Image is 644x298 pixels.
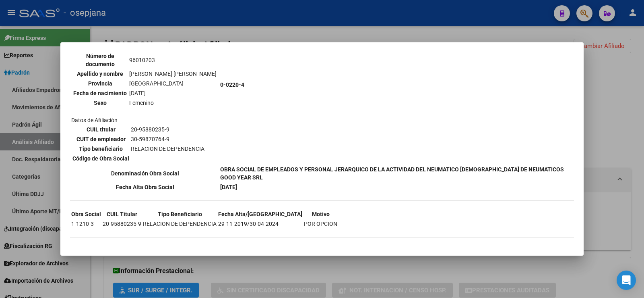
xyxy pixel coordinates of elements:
th: Fecha Alta Obra Social [71,183,219,192]
th: Obra Social [71,210,101,219]
b: [DATE] [220,184,237,190]
th: Denominación Obra Social [71,165,219,182]
td: 96010203 [129,52,218,69]
td: 20-95880235-9 [102,219,142,228]
th: CUIL titular [72,125,130,134]
th: Número de documento [72,52,128,69]
td: 30-59870764-9 [130,135,205,144]
th: CUIL Titular [102,210,142,219]
td: Femenino [129,98,218,107]
th: Fecha de nacimiento [72,89,128,98]
td: [PERSON_NAME] [PERSON_NAME] [129,69,218,78]
td: POR OPCION [303,219,338,228]
th: Tipo beneficiario [72,144,130,153]
b: 0-0220-4 [220,81,244,88]
th: Fecha Alta/[GEOGRAPHIC_DATA] [218,210,303,219]
td: RELACION DE DEPENDENCIA [130,144,205,153]
th: Sexo [72,98,128,107]
th: Tipo Beneficiario [142,210,217,219]
div: Open Intercom Messenger [617,271,636,290]
th: Provincia [72,79,128,88]
td: 29-11-2019/30-04-2024 [218,219,303,228]
td: 1-1210-3 [71,219,101,228]
th: Motivo [303,210,338,219]
td: Datos personales Datos de Afiliación [71,5,219,164]
th: CUIT de empleador [72,135,130,144]
b: OBRA SOCIAL DE EMPLEADOS Y PERSONAL JERARQUICO DE LA ACTIVIDAD DEL NEUMATICO [DEMOGRAPHIC_DATA] D... [220,166,564,181]
th: Apellido y nombre [72,69,128,78]
td: RELACION DE DEPENDENCIA [142,219,217,228]
th: Código de Obra Social [72,154,130,163]
td: [DATE] [129,89,218,98]
td: 20-95880235-9 [130,125,205,134]
td: [GEOGRAPHIC_DATA] [129,79,218,88]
